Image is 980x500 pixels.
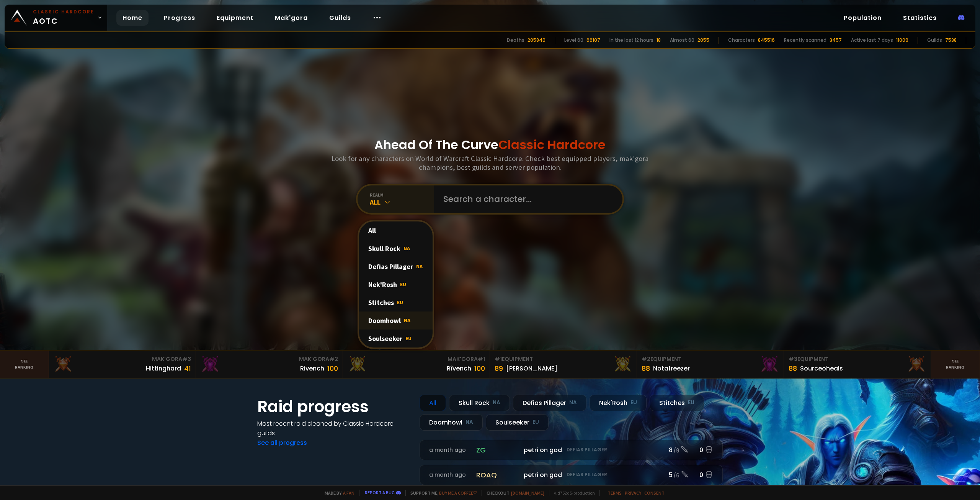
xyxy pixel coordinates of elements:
[327,363,338,374] div: 100
[359,293,433,311] div: Stitches
[329,355,338,363] span: # 2
[182,355,191,363] span: # 3
[370,192,434,198] div: realm
[465,418,473,426] small: NA
[495,363,503,374] div: 89
[158,10,201,26] a: Progress
[644,490,665,496] a: Consent
[320,490,354,496] span: Made by
[789,355,926,363] div: Equipment
[586,37,600,44] div: 66107
[642,355,650,363] span: # 2
[657,37,661,44] div: 18
[49,351,196,378] a: Mak'Gora#3Hittinghard41
[945,37,957,44] div: 7538
[365,490,395,495] a: Report a bug
[439,490,477,496] a: Buy me a coffee
[549,490,595,496] span: v. d752d5 - production
[493,399,500,407] small: NA
[478,355,485,363] span: # 1
[650,395,704,411] div: Stitches
[439,185,613,213] input: Search a character...
[653,364,690,373] div: Notafreezer
[269,10,314,26] a: Mak'gora
[474,363,485,374] div: 100
[789,355,797,363] span: # 3
[257,438,307,447] a: See all progress
[33,8,94,15] small: Classic Hardcore
[498,136,606,153] span: Classic Hardcore
[931,351,980,378] a: Seeranking
[420,440,723,460] a: a month agozgpetri on godDefias Pillager8 /90
[359,239,433,257] div: Skull Rock
[637,351,784,378] a: #2Equipment88Notafreezer
[482,490,544,496] span: Checkout
[328,154,652,172] h3: Look for any characters on World of Warcraft Classic Hardcore. Check best equipped players, mak'g...
[359,330,433,348] div: Soulseeker
[201,355,338,363] div: Mak'Gora
[54,355,191,363] div: Mak'Gora
[116,10,149,26] a: Home
[397,299,403,306] span: EU
[630,399,637,407] small: EU
[343,351,490,378] a: Mak'Gora#1Rîvench100
[642,363,650,374] div: 88
[507,37,524,44] div: Deaths
[359,221,433,239] div: All
[359,257,433,275] div: Defias Pillager
[697,37,709,44] div: 2055
[257,419,410,438] h4: Most recent raid cleaned by Classic Hardcore guilds
[449,395,510,411] div: Skull Rock
[5,5,107,31] a: Classic HardcoreAOTC
[359,275,433,293] div: Nek'Rosh
[323,10,357,26] a: Guilds
[196,351,343,378] a: Mak'Gora#2Rivench100
[374,136,606,154] h1: Ahead Of The Curve
[830,37,842,44] div: 3457
[343,490,354,496] a: a fan
[590,395,647,411] div: Nek'Rosh
[257,395,410,419] h1: Raid progress
[420,414,483,431] div: Doomhowl
[564,37,583,44] div: Level 60
[670,37,694,44] div: Almost 60
[609,37,653,44] div: In the last 12 hours
[625,490,641,496] a: Privacy
[405,335,412,342] span: EU
[758,37,775,44] div: 845516
[420,395,446,411] div: All
[528,37,546,44] div: 205840
[495,355,632,363] div: Equipment
[608,490,622,496] a: Terms
[532,418,539,426] small: EU
[447,364,471,373] div: Rîvench
[800,364,843,373] div: Sourceoheals
[789,363,797,374] div: 88
[927,37,942,44] div: Guilds
[511,490,544,496] a: [DOMAIN_NAME]
[784,37,826,44] div: Recently scanned
[403,245,410,252] span: NA
[400,281,406,288] span: EU
[416,263,423,270] span: NA
[404,317,410,324] span: NA
[490,351,637,378] a: #1Equipment89[PERSON_NAME]
[370,198,434,207] div: All
[211,10,260,26] a: Equipment
[569,399,577,407] small: NA
[851,37,893,44] div: Active last 7 days
[642,355,779,363] div: Equipment
[33,8,94,27] span: AOTC
[184,363,191,374] div: 41
[897,10,943,26] a: Statistics
[495,355,502,363] span: # 1
[513,395,586,411] div: Defias Pillager
[300,364,324,373] div: Rivench
[728,37,755,44] div: Characters
[506,364,557,373] div: [PERSON_NAME]
[838,10,888,26] a: Population
[348,355,485,363] div: Mak'Gora
[688,399,694,407] small: EU
[359,311,433,330] div: Doomhowl
[784,351,931,378] a: #3Equipment88Sourceoheals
